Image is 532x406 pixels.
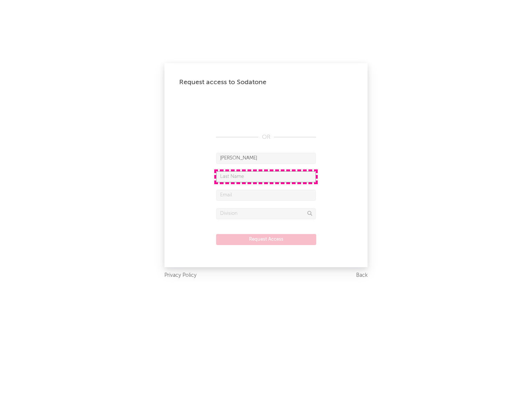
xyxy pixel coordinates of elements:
div: Request access to Sodatone [179,78,353,87]
button: Request Access [216,234,316,245]
a: Privacy Policy [164,271,197,280]
a: Back [356,271,368,280]
input: Division [216,208,316,219]
input: Email [216,190,316,201]
input: First Name [216,153,316,164]
div: OR [216,133,316,142]
input: Last Name [216,171,316,182]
